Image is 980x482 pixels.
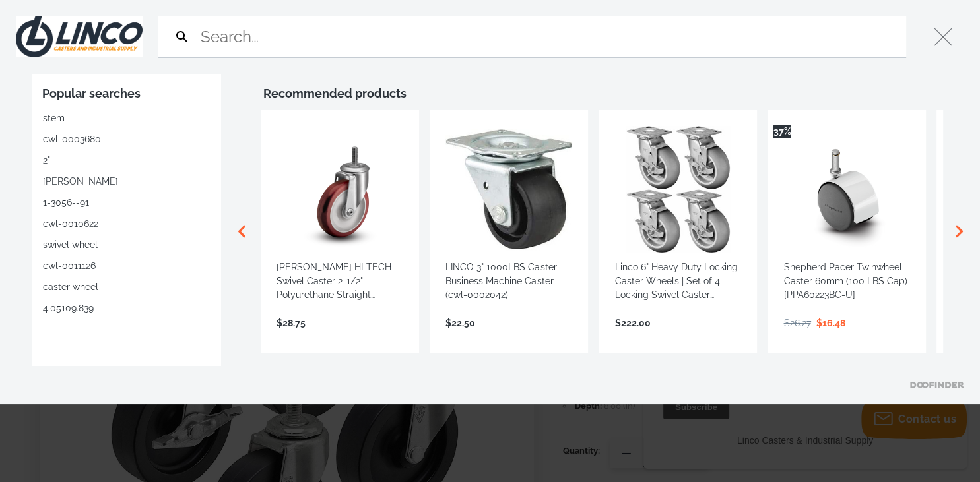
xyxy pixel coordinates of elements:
div: Suggestion: shepard [42,171,211,192]
span: cwl-0003680 [43,133,101,146]
span: Linco Casters & Industrial Supply [94,276,230,287]
strong: Sign up and Save 10% On Your Order [56,153,267,166]
div: Suggestion: cwl-0010622 [42,213,211,234]
button: Select suggestion: 4.05109.839 [42,297,211,318]
span: 1-3056--91 [43,196,89,210]
button: Select suggestion: cwl-0003680 [42,129,211,150]
span: [PERSON_NAME] [43,175,118,189]
button: Select suggestion: 1-3056--91 [42,192,211,213]
span: swivel wheel [43,238,98,252]
div: Suggestion: swivel wheel [42,234,211,255]
div: Suggestion: caster wheel [42,276,211,297]
span: cwl-0011126 [43,259,96,273]
span: stem [43,111,65,125]
span: caster wheel [43,280,98,294]
svg: Scroll left [229,218,255,245]
div: Suggestion: cwl-0003680 [42,129,211,150]
a: Doofinder home page [910,382,964,388]
div: Suggestion: stem [42,107,211,129]
div: Suggestion: cwl-0011126 [42,255,211,276]
div: Popular searches [42,84,211,102]
button: Select suggestion: shepard [42,171,211,192]
span: 2" [43,154,50,167]
button: Select suggestion: cwl-0010622 [42,213,211,234]
button: Select suggestion: swivel wheel [42,234,211,255]
button: Close [922,16,964,58]
span: cwl-0010622 [43,217,98,231]
div: Suggestion: 2" [42,150,211,171]
svg: Search [174,29,190,45]
input: Search… [198,16,901,57]
button: Select suggestion: stem [42,107,211,129]
button: Select suggestion: cwl-0011126 [42,255,211,276]
button: Select suggestion: 2" [42,150,211,171]
label: Email Address [20,181,304,197]
button: Subscribe [15,20,81,44]
div: Recommended products [263,84,964,102]
button: Select suggestion: caster wheel [42,276,211,297]
div: Suggestion: 1-3056--91 [42,192,211,213]
svg: Scroll right [946,218,972,245]
span: 4.05109.839 [43,301,94,315]
img: Close [16,16,143,57]
input: Subscribe [20,237,86,260]
div: Suggestion: 4.05109.839 [42,297,211,318]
